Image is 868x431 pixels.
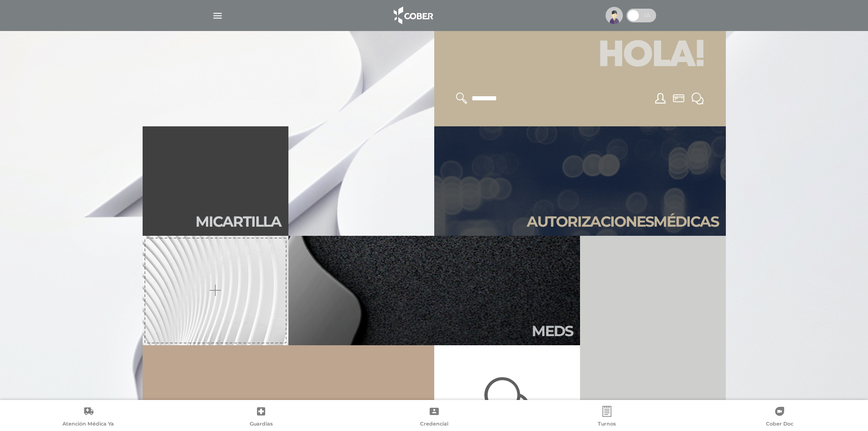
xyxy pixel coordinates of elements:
[532,322,573,340] h2: Meds
[250,421,273,429] span: Guardias
[445,31,715,82] h1: Hola!
[434,126,726,236] a: Autorizacionesmédicas
[606,7,623,24] img: profile-placeholder.svg
[195,213,281,230] h2: Mi car tilla
[420,421,448,429] span: Credencial
[766,421,793,429] span: Cober Doc
[348,406,520,429] a: Credencial
[527,213,719,230] h2: Autori zaciones médicas
[212,10,223,21] img: Cober_menu-lines-white.svg
[598,421,616,429] span: Turnos
[2,406,175,429] a: Atención Médica Ya
[62,421,114,429] span: Atención Médica Ya
[693,406,866,429] a: Cober Doc
[175,406,347,429] a: Guardias
[143,126,288,236] a: Micartilla
[520,406,693,429] a: Turnos
[288,236,580,345] a: Meds
[389,5,437,26] img: logo_cober_home-white.png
